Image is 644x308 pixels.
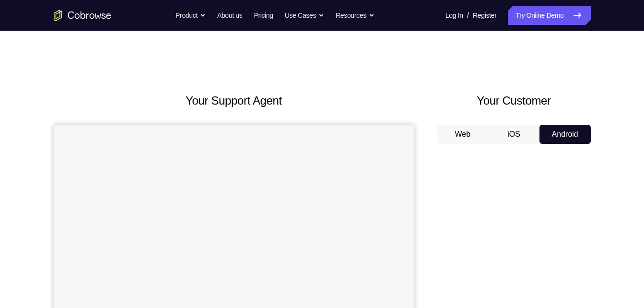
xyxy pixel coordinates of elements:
button: Web [437,125,489,144]
a: Go to the home page [54,10,111,21]
button: Resources [336,6,375,25]
button: iOS [488,125,539,144]
a: Log In [445,6,463,25]
h2: Your Support Agent [54,92,414,109]
h2: Your Customer [437,92,591,109]
span: / [467,10,469,21]
a: About us [217,6,242,25]
a: Try Online Demo [508,6,590,25]
button: Android [539,125,591,144]
a: Pricing [254,6,273,25]
a: Register [473,6,496,25]
button: Product [176,6,206,25]
button: Use Cases [285,6,324,25]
